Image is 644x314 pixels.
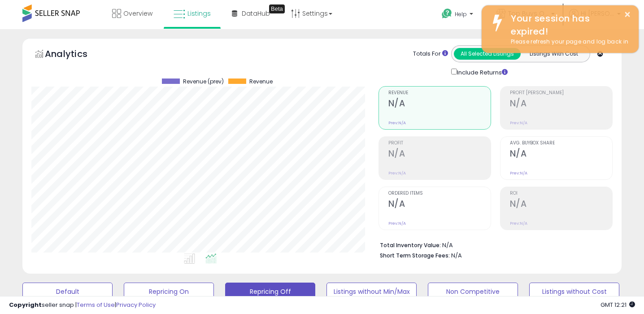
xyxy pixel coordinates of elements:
button: Listings without Min/Max [326,283,417,301]
h2: N/A [388,199,491,211]
span: Revenue [249,78,273,85]
button: × [624,9,631,20]
button: Repricing Off [225,283,315,301]
small: Prev: N/A [510,170,527,176]
span: Profit [PERSON_NAME] [510,91,612,96]
h2: N/A [510,199,612,211]
h2: N/A [510,148,612,161]
button: Repricing On [124,283,214,301]
div: Tooltip anchor [269,4,285,13]
i: Get Help [441,8,453,19]
button: Non Competitive [428,283,518,301]
div: Please refresh your page and log back in [504,38,632,46]
h2: N/A [388,98,491,110]
div: seller snap | | [9,301,156,310]
span: Avg. Buybox Share [510,141,612,146]
a: Help [435,1,482,29]
small: Prev: N/A [388,120,406,126]
h5: Analytics [45,48,105,62]
span: DataHub [242,9,270,18]
small: Prev: N/A [510,221,527,226]
button: All Selected Listings [454,48,521,60]
h2: N/A [510,98,612,110]
small: Prev: N/A [388,221,406,226]
span: Listings [187,9,211,18]
button: Listings without Cost [529,283,619,301]
span: Revenue (prev) [183,78,224,85]
button: Listings With Cost [520,48,587,60]
strong: Copyright [9,301,42,309]
span: 2025-10-14 12:21 GMT [600,301,635,309]
span: Profit [388,141,491,146]
small: Prev: N/A [388,170,406,176]
span: Ordered Items [388,191,491,196]
span: ROI [510,191,612,196]
span: Revenue [388,91,491,96]
button: Default [22,283,113,301]
span: Overview [123,9,152,18]
div: Include Returns [444,67,518,77]
a: Privacy Policy [116,301,156,309]
small: Prev: N/A [510,120,527,126]
b: Total Inventory Value: [380,241,441,249]
h2: N/A [388,148,491,161]
li: N/A [380,239,606,250]
div: Totals For [413,50,448,58]
b: Short Term Storage Fees: [380,252,450,259]
div: Your session has expired! [504,12,632,38]
span: Help [455,10,467,18]
a: Terms of Use [77,301,115,309]
span: N/A [451,251,462,260]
